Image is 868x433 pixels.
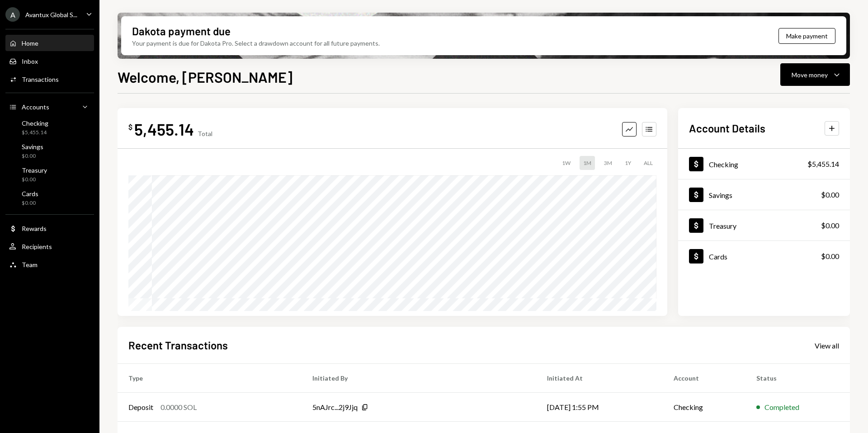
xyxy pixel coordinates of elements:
[22,129,48,136] div: $5,455.14
[5,117,94,138] a: Checking$5,455.14
[678,179,850,210] a: Savings$0.00
[678,149,850,179] a: Checking$5,455.14
[764,402,799,413] div: Completed
[22,190,38,198] div: Cards
[128,122,132,132] div: $
[709,191,732,199] div: Savings
[5,53,94,69] a: Inbox
[22,75,59,83] div: Transactions
[745,364,850,393] th: Status
[5,220,94,236] a: Rewards
[821,220,839,231] div: $0.00
[22,243,52,250] div: Recipients
[709,252,727,261] div: Cards
[792,70,828,80] div: Move money
[663,364,745,393] th: Account
[709,221,736,230] div: Treasury
[132,38,380,48] div: Your payment is due for Dakota Pro. Select a drawdown account for all future payments.
[22,225,47,232] div: Rewards
[678,241,850,271] a: Cards$0.00
[807,159,839,169] div: $5,455.14
[815,341,839,350] div: View all
[5,7,20,22] div: A
[128,402,153,413] div: Deposit
[5,71,94,87] a: Transactions
[160,402,197,413] div: 0.0000 SOL
[815,340,839,350] a: View all
[621,156,635,170] div: 1Y
[640,156,656,170] div: ALL
[778,28,835,44] button: Make payment
[5,99,94,115] a: Accounts
[22,199,38,207] div: $0.00
[25,11,77,19] div: Avantux Global S...
[821,189,839,200] div: $0.00
[302,364,536,393] th: Initiated By
[312,402,358,413] div: 5nAJrc...2j9Jjq
[5,140,94,162] a: Savings$0.00
[600,156,616,170] div: 3M
[118,364,302,393] th: Type
[22,119,48,127] div: Checking
[5,35,94,51] a: Home
[22,176,47,184] div: $0.00
[558,156,574,170] div: 1W
[198,130,212,137] div: Total
[22,103,49,111] div: Accounts
[663,393,745,422] td: Checking
[134,119,194,139] div: 5,455.14
[5,238,94,254] a: Recipients
[5,256,94,273] a: Team
[22,143,43,151] div: Savings
[709,160,738,169] div: Checking
[5,187,94,209] a: Cards$0.00
[536,364,663,393] th: Initiated At
[780,63,850,86] button: Move money
[22,261,38,268] div: Team
[22,39,38,47] div: Home
[580,156,595,170] div: 1M
[689,121,765,136] h2: Account Details
[22,57,38,65] div: Inbox
[132,24,231,38] div: Dakota payment due
[22,166,47,174] div: Treasury
[5,164,94,185] a: Treasury$0.00
[128,338,228,353] h2: Recent Transactions
[118,68,292,86] h1: Welcome, [PERSON_NAME]
[536,393,663,422] td: [DATE] 1:55 PM
[821,251,839,262] div: $0.00
[22,152,43,160] div: $0.00
[678,210,850,240] a: Treasury$0.00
